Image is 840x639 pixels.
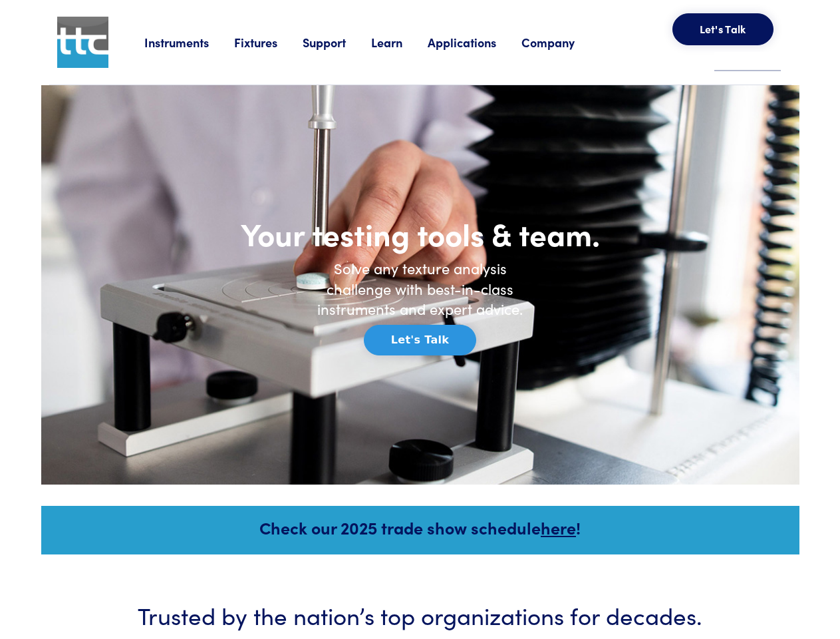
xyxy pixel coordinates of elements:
a: Fixtures [234,34,303,51]
h6: Solve any texture analysis challenge with best-in-class instruments and expert advice. [307,258,533,319]
h1: Your testing tools & team. [194,214,646,253]
img: ttc_logo_1x1_v1.0.png [57,17,108,68]
a: Applications [428,34,521,51]
button: Let's Talk [672,13,773,45]
h3: Trusted by the nation’s top organizations for decades. [81,598,760,631]
a: here [541,516,576,539]
a: Instruments [144,34,234,51]
button: Let's Talk [364,325,476,355]
h5: Check our 2025 trade show schedule ! [59,516,781,539]
a: Support [303,34,371,51]
a: Company [521,34,600,51]
a: Learn [371,34,428,51]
